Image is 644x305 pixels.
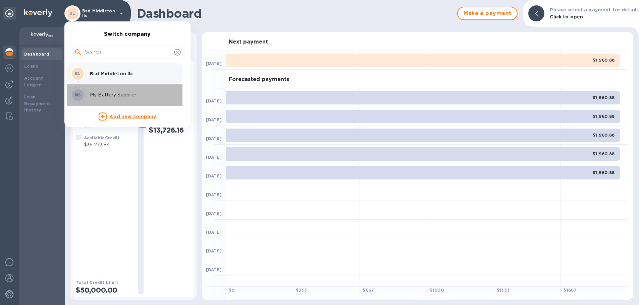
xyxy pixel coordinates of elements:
b: BL [75,71,81,76]
p: Add new company [109,113,156,121]
input: Search [85,47,171,57]
p: Bsd Middleton llc [90,70,174,77]
b: MS [75,92,81,97]
p: My Battery Supplier [90,91,174,98]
